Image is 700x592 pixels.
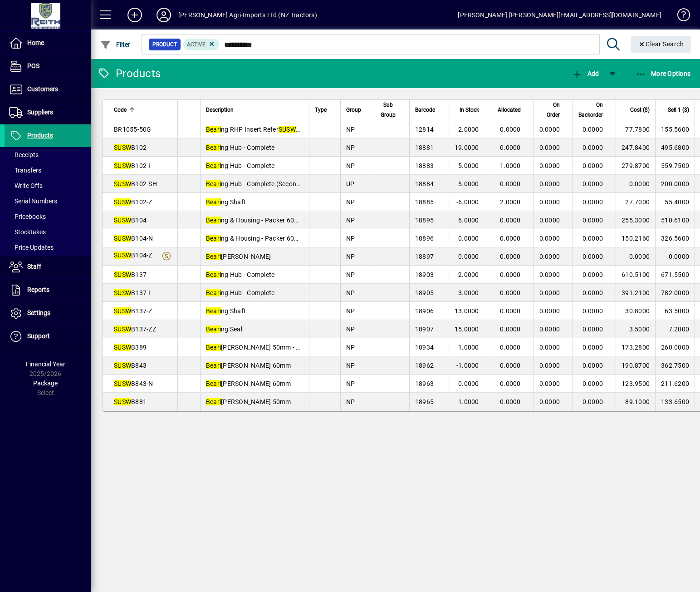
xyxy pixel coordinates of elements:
[539,180,560,187] span: 0.0000
[114,344,131,351] em: SUSW
[114,252,131,259] em: SUSW
[381,100,404,120] div: Sub Group
[114,180,157,187] span: B102-SH
[458,398,479,405] span: 1.0000
[655,193,695,211] td: 55.4000
[500,126,521,133] span: 0.0000
[655,229,695,247] td: 326.5600
[9,197,57,205] span: Serial Numbers
[5,163,91,178] a: Transfers
[616,338,655,356] td: 173.2800
[616,157,655,175] td: 279.8700
[456,180,479,187] span: -5.0000
[9,151,39,158] span: Receipts
[206,398,291,405] span: [PERSON_NAME] 50mm
[206,162,221,169] em: Beari
[114,198,152,206] span: B102-Z
[27,332,50,340] span: Support
[33,380,58,387] span: Package
[630,105,650,115] span: Cost ($)
[415,235,434,242] span: 18896
[455,144,479,151] span: 19.0000
[5,78,91,101] a: Customers
[498,105,529,115] div: Allocated
[346,398,355,405] span: NP
[206,380,221,387] em: Beari
[455,105,487,115] div: In Stock
[114,271,147,278] span: B137
[458,8,661,22] div: [PERSON_NAME] [PERSON_NAME][EMAIL_ADDRESS][DOMAIN_NAME]
[616,247,655,266] td: 0.0000
[114,198,131,206] em: SUSW
[415,105,443,115] div: Barcode
[346,326,355,333] span: NP
[114,105,127,115] span: Code
[114,162,131,169] em: SUSW
[456,198,479,206] span: -6.0000
[616,375,655,393] td: 123.9500
[415,217,434,224] span: 18895
[539,307,560,315] span: 0.0000
[187,41,206,48] span: Active
[616,393,655,411] td: 89.1000
[206,126,311,133] span: ng RHP Insert Refer B881
[415,144,434,151] span: 18881
[539,100,568,120] div: On Order
[5,55,91,78] a: POS
[5,178,91,193] a: Write Offs
[415,307,434,315] span: 18906
[206,105,303,115] div: Description
[498,105,521,115] span: Allocated
[458,235,479,242] span: 0.0000
[616,175,655,193] td: 0.0000
[206,235,305,242] span: ng & Housing - Packer 60mm
[655,284,695,302] td: 782.0000
[539,217,560,224] span: 0.0000
[671,2,689,31] a: Knowledge Base
[616,320,655,338] td: 3.5000
[415,253,434,260] span: 18897
[206,144,275,151] span: ng Hub - Complete
[114,162,151,169] span: B102-I
[539,271,560,278] span: 0.0000
[458,253,479,260] span: 0.0000
[206,235,221,242] em: Beari
[636,70,691,77] span: More Options
[415,105,435,115] span: Barcode
[206,217,305,224] span: ng & Housing - Packer 60mm
[583,217,603,224] span: 0.0000
[114,398,147,405] span: B881
[206,271,275,278] span: ng Hub - Complete
[583,344,603,351] span: 0.0000
[415,344,434,351] span: 18934
[500,180,521,187] span: 0.0000
[114,380,153,387] span: B843-N
[152,40,177,49] span: Product
[114,362,131,369] em: SUSW
[500,162,521,169] span: 1.0000
[616,211,655,229] td: 255.3000
[578,100,611,120] div: On Backorder
[583,289,603,296] span: 0.0000
[500,235,521,242] span: 0.0000
[500,144,521,151] span: 0.0000
[346,105,361,115] span: Group
[500,307,521,315] span: 0.0000
[120,7,149,23] button: Add
[5,209,91,224] a: Pricebooks
[114,380,131,387] em: SUSW
[583,144,603,151] span: 0.0000
[583,180,603,187] span: 0.0000
[346,362,355,369] span: NP
[539,362,560,369] span: 0.0000
[5,147,91,163] a: Receipts
[455,326,479,333] span: 15.0000
[458,380,479,387] span: 0.0000
[346,144,355,151] span: NP
[616,284,655,302] td: 391.2100
[415,398,434,405] span: 18965
[346,180,355,187] span: UP
[655,320,695,338] td: 7.2000
[616,356,655,375] td: 190.8700
[539,100,560,120] span: On Order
